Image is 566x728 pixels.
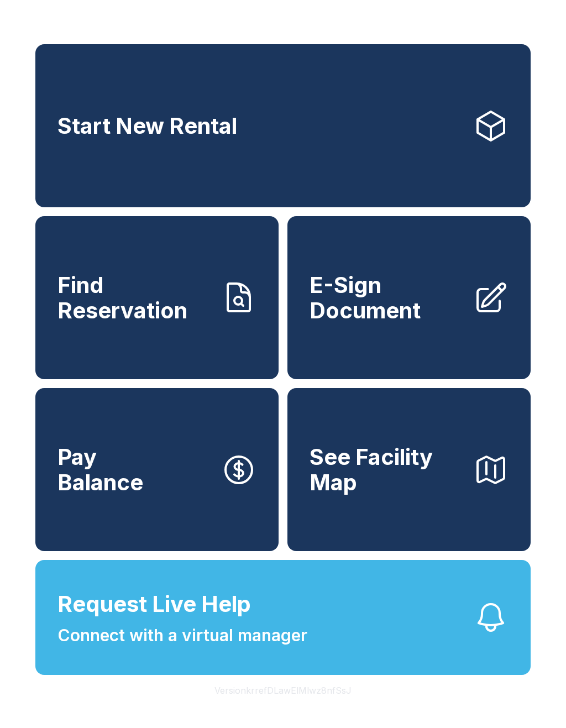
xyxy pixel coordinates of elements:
[35,388,279,551] button: PayBalance
[57,273,212,323] span: Find Reservation
[57,113,237,139] span: Start New Rental
[57,588,251,621] span: Request Live Help
[287,388,531,551] button: See Facility Map
[310,273,464,323] span: E-Sign Document
[35,44,531,207] a: Start New Rental
[35,560,531,675] button: Request Live HelpConnect with a virtual manager
[57,623,307,648] span: Connect with a virtual manager
[35,216,279,379] a: Find Reservation
[310,444,464,495] span: See Facility Map
[57,444,143,495] span: Pay Balance
[206,675,360,706] button: VersionkrrefDLawElMlwz8nfSsJ
[287,216,531,379] a: E-Sign Document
